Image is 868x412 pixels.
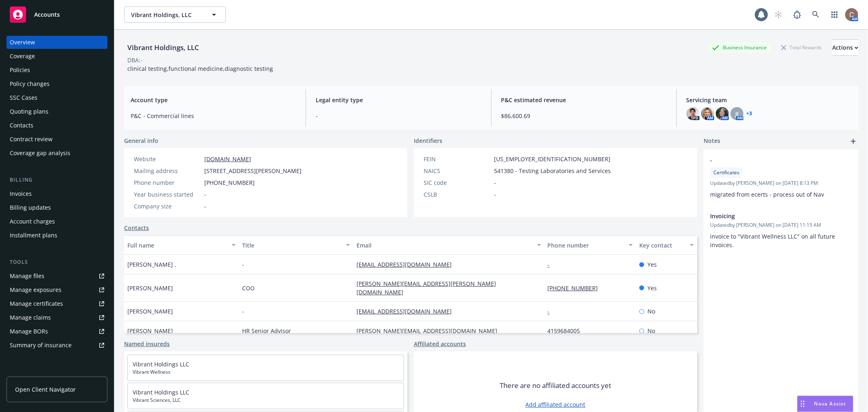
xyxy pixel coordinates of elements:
[133,360,189,368] a: Vibrant Holdings LLC
[814,400,846,407] span: Nova Assist
[10,339,72,352] div: Summary of insurance
[7,36,107,49] a: Overview
[414,136,442,145] span: Identifiers
[7,77,107,90] a: Policy changes
[710,232,837,249] span: invoice to "Vibrant Wellness LLC" on all future invoices.
[134,167,201,175] div: Mailing address
[10,297,63,310] div: Manage certificates
[526,400,586,409] a: Add affiliated account
[10,311,51,324] div: Manage claims
[7,270,107,283] a: Manage files
[424,167,491,175] div: NAICS
[242,284,255,292] span: COO
[639,241,685,250] div: Key contact
[704,149,858,205] div: -CertificatesUpdatedby [PERSON_NAME] on [DATE] 8:13 PMmigrated from ecerts - process out of Nav
[797,396,853,412] button: Nova Assist
[124,136,158,145] span: General info
[704,136,720,146] span: Notes
[7,339,107,352] a: Summary of insurance
[7,368,107,376] div: Analytics hub
[124,340,170,348] a: Named insureds
[124,7,226,23] button: Vibrant Holdings, LLC
[494,167,611,175] span: 541380 - Testing Laboratories and Services
[713,169,739,176] span: Certificates
[133,388,189,396] a: Vibrant Holdings LLC
[7,3,107,26] a: Accounts
[636,235,697,255] button: Key contact
[242,307,244,316] span: -
[131,11,201,19] span: Vibrant Holdings, LLC
[356,327,504,335] a: [PERSON_NAME][EMAIL_ADDRESS][DOMAIN_NAME]
[10,77,50,90] div: Policy changes
[789,7,805,23] a: Report a Bug
[10,36,35,49] div: Overview
[131,96,296,104] span: Account type
[10,64,30,77] div: Policies
[7,283,107,296] a: Manage exposures
[134,178,201,187] div: Phone number
[7,187,107,200] a: Invoices
[242,241,341,250] div: Title
[127,327,173,335] span: [PERSON_NAME]
[716,107,729,120] img: photo
[687,96,852,104] span: Servicing team
[701,107,714,120] img: photo
[494,178,496,187] span: -
[548,284,605,292] a: [PHONE_NUMBER]
[131,112,296,120] span: P&C - Commercial lines
[424,178,491,187] div: SIC code
[133,397,399,404] span: Vibrant Sciences, LLC
[710,221,852,229] span: Updated by [PERSON_NAME] on [DATE] 11:15 AM
[204,167,302,175] span: [STREET_ADDRESS][PERSON_NAME]
[204,190,206,199] span: -
[10,201,51,214] div: Billing updates
[687,107,700,120] img: photo
[747,111,752,116] a: +3
[239,235,354,255] button: Title
[124,42,202,53] div: Vibrant Holdings, LLC
[10,283,61,296] div: Manage exposures
[10,119,33,132] div: Contacts
[127,241,227,250] div: Full name
[647,327,655,335] span: No
[500,381,611,390] span: There are no affiliated accounts yet
[134,155,201,163] div: Website
[424,155,491,163] div: FEIN
[647,260,657,269] span: Yes
[7,133,107,146] a: Contract review
[848,136,858,146] a: add
[7,147,107,160] a: Coverage gap analysis
[548,241,624,250] div: Phone number
[770,7,787,23] a: Start snowing
[710,191,824,198] span: migrated from ecerts - process out of Nav
[124,235,239,255] button: Full name
[124,224,149,232] a: Contacts
[7,325,107,338] a: Manage BORs
[548,261,556,268] a: -
[204,178,255,187] span: [PHONE_NUMBER]
[134,202,201,210] div: Company size
[808,7,824,23] a: Search
[15,385,76,394] span: Open Client Navigator
[10,91,37,104] div: SSC Cases
[7,64,107,77] a: Policies
[356,307,458,315] a: [EMAIL_ADDRESS][DOMAIN_NAME]
[242,260,244,269] span: -
[356,241,532,250] div: Email
[7,119,107,132] a: Contacts
[127,307,173,316] span: [PERSON_NAME]
[710,180,852,187] span: Updated by [PERSON_NAME] on [DATE] 8:13 PM
[7,105,107,118] a: Quoting plans
[353,235,544,255] button: Email
[710,212,831,220] span: Invoicing
[832,39,858,56] button: Actions
[356,261,458,268] a: [EMAIL_ADDRESS][DOMAIN_NAME]
[10,215,55,228] div: Account charges
[548,307,556,315] a: -
[34,11,60,18] span: Accounts
[647,284,657,292] span: Yes
[7,201,107,214] a: Billing updates
[826,7,843,23] a: Switch app
[10,270,44,283] div: Manage files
